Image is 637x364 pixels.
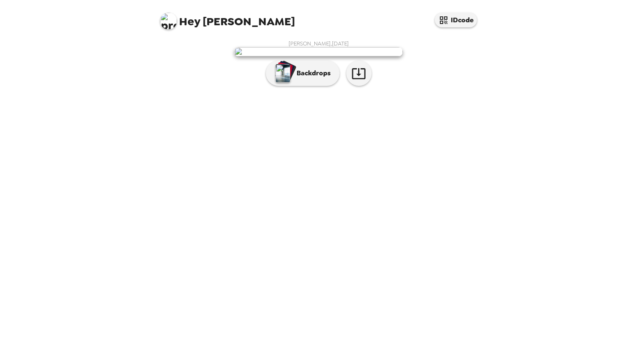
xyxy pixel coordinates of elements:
button: IDcode [435,13,477,27]
p: Backdrops [292,68,331,78]
img: user [234,47,403,56]
span: [PERSON_NAME] [160,8,295,27]
img: profile pic [160,13,177,29]
span: Hey [179,14,200,29]
span: [PERSON_NAME] , [DATE] [289,40,349,47]
button: Backdrops [266,61,340,86]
